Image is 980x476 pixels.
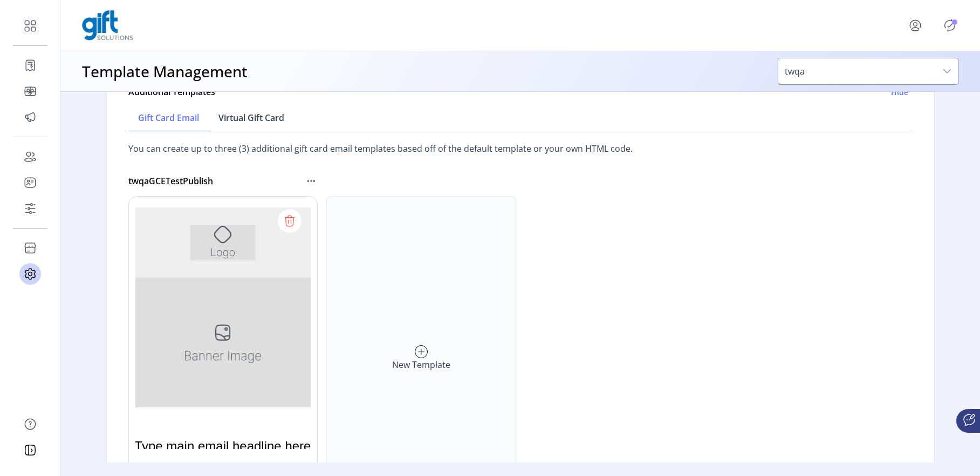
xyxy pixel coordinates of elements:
a: Virtual Gift Card [209,105,294,131]
h6: Hide [891,86,908,98]
p: You can create up to three (3) additional gift card email templates based off of the default temp... [128,131,913,166]
p: twqaGCETestPublish [128,175,213,187]
div: Notification message will appear here. [9,137,176,170]
div: Button text [92,170,231,199]
body: Rich Text Area. Press ALT-0 for help. [9,9,315,377]
span: Gift Card Email [138,113,199,122]
h3: Template Management [82,60,248,83]
img: logo [82,10,133,41]
div: Notification headline will appear here. [9,79,245,137]
a: Additional TemplatesHide [128,79,913,105]
p: Type main VGC headline here [75,92,249,133]
p: Congratulations! You have received a [PERSON_NAME] eGift Card. [9,131,315,203]
div: Post-button message will appear here. [9,199,177,251]
p: Type main email headline here [74,222,250,273]
span: Virtual Gift Card [218,113,284,122]
a: Gift Card Email [128,105,209,131]
button: menu [894,12,941,38]
div: dropdown trigger [936,58,958,84]
h6: New Template [392,358,450,371]
button: Publisher Panel [941,17,958,34]
h6: Additional Templates [128,85,215,98]
span: twqa [778,58,936,84]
